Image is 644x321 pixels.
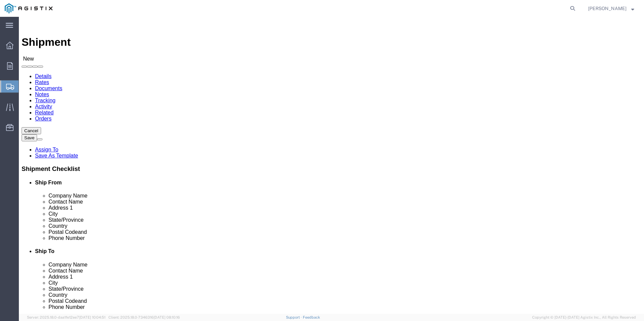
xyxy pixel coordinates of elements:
[532,315,636,320] span: Copyright © [DATE]-[DATE] Agistix Inc., All Rights Reserved
[19,17,644,314] iframe: FS Legacy Container
[79,315,105,319] span: [DATE] 10:04:51
[154,315,180,319] span: [DATE] 08:10:16
[588,5,626,12] span: John Rubino
[588,4,635,12] button: [PERSON_NAME]
[303,315,320,319] a: Feedback
[286,315,303,319] a: Support
[27,315,105,319] span: Server: 2025.18.0-daa1fe12ee7
[5,3,53,13] img: logo
[108,315,180,319] span: Client: 2025.18.0-7346316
